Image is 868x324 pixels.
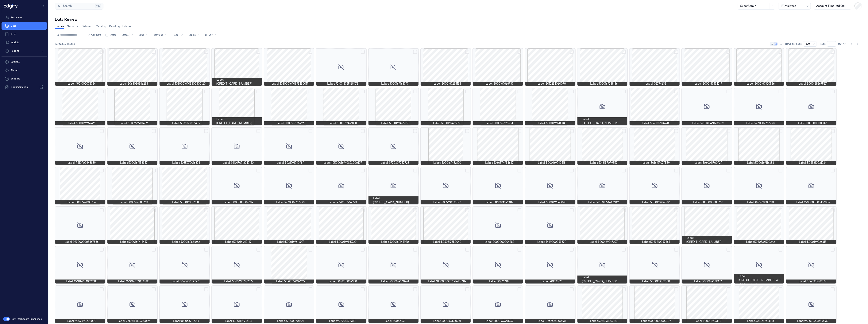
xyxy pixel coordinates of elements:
[642,280,670,283] span: Label: 5000169482100
[694,280,722,283] span: Label: 5000169239476
[96,25,106,29] a: Catalog
[277,121,304,125] span: Label: 5000169015926
[674,208,678,212] button: Select row
[538,121,565,125] span: Label: 5000169128534
[55,24,64,29] a: Images
[746,121,775,125] span: Label: 9770307757723
[674,50,678,54] button: Select row
[257,248,260,252] button: Select row
[55,42,75,46] span: 18,943,660 Images
[413,248,417,252] button: Select row
[257,287,260,291] button: Select row
[622,129,626,133] button: Select row
[257,50,260,54] button: Select row
[485,200,513,204] span: Label: 5060194392409
[2,67,47,74] button: About
[485,240,514,244] span: Label: 0000000004282
[538,161,565,165] span: Label: 5000169940518
[831,90,835,93] button: Select row
[570,169,574,172] button: Select row
[831,208,835,212] button: Select row
[361,50,365,54] button: Select row
[381,280,409,283] span: Label: 5000169560761
[739,274,783,286] span: Label: [CREDIT_CARD_NUMBER] (WR CI Chives 20g)
[120,200,148,204] span: Label: 5000169003763
[277,161,304,165] span: Label: 5021991940989
[642,161,670,165] span: Label: 5016157079559
[582,276,626,283] span: Label: [CREDIT_CARD_NUMBER]
[465,90,469,93] button: Select row
[820,42,826,46] span: Page
[428,280,466,283] span: Label: 10500016907549400189
[727,129,730,133] button: Select row
[204,248,208,252] button: Select row
[172,200,200,204] span: Label: 5000169302385
[2,75,47,83] a: Support
[118,319,150,323] span: Label: 9210315450650089
[518,248,521,252] button: Select row
[779,208,782,212] button: Select row
[695,82,722,86] span: Label: 5000169634219
[120,82,148,86] span: Label: 5063036346288
[538,319,566,323] span: Label: 0267684000331
[779,248,782,252] button: Select row
[831,169,835,172] button: Select row
[590,161,617,165] span: Label: 5016157079559
[518,169,521,172] button: Select row
[2,22,47,30] a: Data
[570,248,574,252] button: Select row
[309,50,312,54] button: Select row
[674,90,678,93] button: Select row
[216,78,260,86] span: Label: [CREDIT_CARD_NUMBER]
[433,121,461,125] span: Label: 5000169466858
[855,41,860,47] button: Go to next page
[465,208,469,212] button: Select row
[309,248,312,252] button: Select row
[152,50,156,54] button: Select row
[518,90,521,93] button: Select row
[693,200,723,204] span: Label: 0000000005760
[272,82,309,86] span: Label: 10500016908954500171
[622,287,626,291] button: Select row
[277,319,304,323] span: Label: 8711000701621
[2,83,47,91] a: Documentation
[433,319,461,323] span: Label: 5000169580981
[489,280,510,283] span: Label: 90162602
[695,319,722,323] span: Label: 5000169061817
[120,121,148,125] span: Label: 5035272201409
[727,90,730,93] button: Select row
[779,287,782,291] button: Select row
[2,14,47,21] a: Resources
[68,82,96,86] span: Label: 4901002075354
[434,82,461,86] span: Label: 5000169236154
[109,25,131,29] a: Pending Updates
[2,47,47,55] button: Reports
[779,169,782,172] button: Select row
[68,161,96,165] span: Label: 7610900248889
[642,240,670,244] span: Label: 5063210057665
[831,248,835,252] button: Select row
[433,161,461,165] span: Label: 5000169482100
[361,208,365,212] button: Select row
[413,169,417,172] button: Select row
[485,161,514,165] span: Label: 5060574954647
[570,90,574,93] button: Select row
[277,240,304,244] span: Label: 5000169611647
[727,50,730,54] button: Select row
[622,50,626,54] button: Select row
[570,208,574,212] button: Select row
[465,169,469,172] button: Select row
[257,169,260,172] button: Select row
[223,161,254,165] span: Label: 9210170712247160
[172,240,200,244] span: Label: 5000169661062
[799,161,827,165] span: Label: 5063210021284
[204,90,208,93] button: Select row
[152,129,156,133] button: Select row
[674,248,678,252] button: Select row
[727,248,730,252] button: Select row
[779,129,782,133] button: Select row
[257,129,260,133] button: Select row
[465,50,469,54] button: Select row
[694,161,722,165] span: Label: 5060011700929
[216,117,260,125] span: Label: [CREDIT_CARD_NUMBER]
